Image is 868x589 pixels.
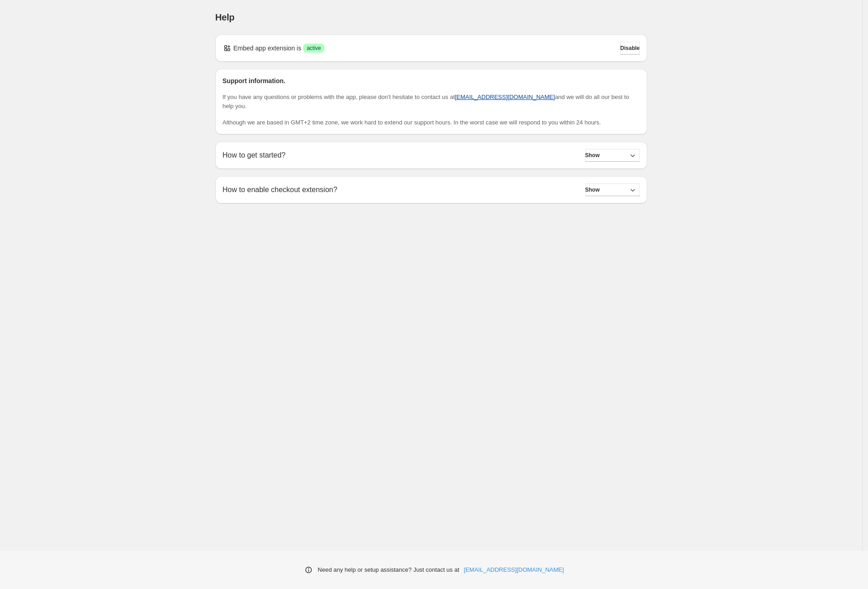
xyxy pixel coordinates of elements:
[223,93,640,111] p: If you have any questions or problems with the app, please don't hesitate to contact us at and we...
[585,149,640,162] button: Show
[585,183,640,196] button: Show
[307,45,321,52] span: active
[223,151,286,159] h2: How to get started?
[223,76,640,85] h2: Support information.
[585,186,600,193] span: Show
[223,185,338,194] h2: How to enable checkout extension?
[464,565,564,574] a: [EMAIL_ADDRESS][DOMAIN_NAME]
[215,12,235,22] span: Help
[620,42,640,54] button: Disable
[234,44,301,53] p: Embed app extension is
[620,45,640,52] span: Disable
[585,152,600,159] span: Show
[223,118,640,127] p: Although we are based in GMT+2 time zone, we work hard to extend our support hours. In the worst ...
[455,94,555,100] a: [EMAIL_ADDRESS][DOMAIN_NAME]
